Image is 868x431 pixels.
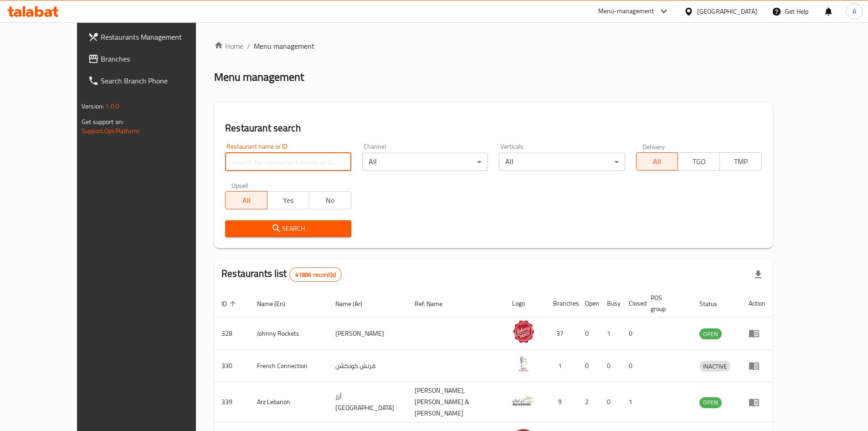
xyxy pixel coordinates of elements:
th: Branches [546,290,578,317]
span: No [313,194,348,207]
th: Closed [621,290,643,317]
div: All [499,153,625,171]
nav: breadcrumb [214,41,773,52]
button: TGO [678,152,720,171]
button: All [636,152,678,171]
span: All [640,155,675,168]
input: Search for restaurant name or ID.. [225,153,351,171]
img: Johnny Rockets [512,320,535,343]
span: Branches [101,53,215,64]
span: Version: [82,100,104,112]
td: 339 [214,382,250,422]
td: 9 [546,382,578,422]
span: A [853,6,856,16]
th: Logo [505,290,546,317]
span: 41886 record(s) [290,270,341,279]
label: Delivery [642,143,665,150]
td: [PERSON_NAME] [328,317,407,350]
div: OPEN [699,328,722,339]
div: Export file [747,264,769,286]
td: Johnny Rockets [250,317,328,350]
td: 37 [546,317,578,350]
div: [GEOGRAPHIC_DATA] [697,6,757,16]
div: Menu [749,328,765,339]
button: All [225,191,267,209]
td: [PERSON_NAME],[PERSON_NAME] & [PERSON_NAME] [407,382,505,422]
span: All [229,194,264,207]
span: Search Branch Phone [101,75,215,86]
a: Restaurants Management [81,26,222,48]
button: Search [225,220,351,237]
div: Menu-management [598,6,654,17]
span: Search [232,223,344,234]
th: Open [578,290,600,317]
a: Search Branch Phone [81,70,222,92]
span: INACTIVE [699,361,730,372]
span: ID [221,298,239,309]
span: POS group [651,292,681,314]
td: 1 [600,317,621,350]
img: French Connection [512,353,535,375]
span: OPEN [699,397,722,408]
td: 2 [578,382,600,422]
li: / [247,41,250,52]
label: Upsell [231,182,248,188]
td: 0 [578,317,600,350]
td: 1 [621,382,643,422]
button: No [309,191,351,209]
td: 0 [600,350,621,382]
td: French Connection [250,350,328,382]
div: Menu [749,360,765,371]
a: Branches [81,48,222,70]
span: TGO [682,155,716,168]
span: Get support on: [82,116,123,128]
button: Yes [267,191,309,209]
div: Total records count [289,267,342,282]
td: فرنش كونكشن [328,350,407,382]
div: Menu [749,397,765,408]
h2: Restaurant search [225,121,762,135]
span: Ref. Name [415,298,454,309]
span: TMP [724,155,758,168]
span: OPEN [699,329,722,339]
button: TMP [719,152,762,171]
td: Arz Lebanon [250,382,328,422]
h2: Restaurants list [221,267,342,282]
img: Arz Lebanon [512,389,535,412]
td: 0 [621,350,643,382]
span: Status [699,298,729,309]
th: Busy [600,290,621,317]
td: 0 [600,382,621,422]
a: Support.OpsPlatform [82,125,139,137]
td: 0 [578,350,600,382]
td: 0 [621,317,643,350]
span: Name (Ar) [335,298,374,309]
span: 1.0.0 [105,100,119,112]
span: Restaurants Management [101,31,215,42]
td: 1 [546,350,578,382]
td: 328 [214,317,250,350]
span: Name (En) [257,298,297,309]
h2: Menu management [214,70,304,84]
span: Yes [271,194,306,207]
div: All [362,153,488,171]
td: 330 [214,350,250,382]
a: Home [214,41,243,52]
th: Action [741,290,773,317]
td: أرز [GEOGRAPHIC_DATA] [328,382,407,422]
span: Menu management [254,41,314,52]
